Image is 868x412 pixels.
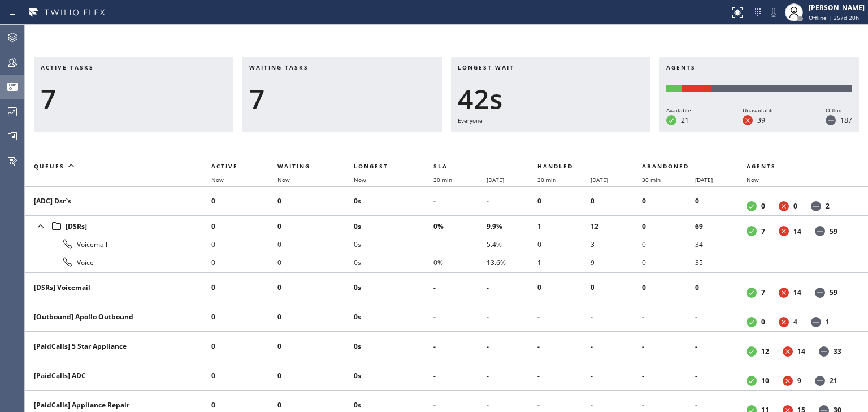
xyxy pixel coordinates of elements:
li: 0 [211,217,277,235]
dt: Available [666,115,676,125]
span: [DATE] [487,176,504,184]
span: Now [277,176,290,184]
div: Available: 21 [666,85,682,92]
li: 0 [537,279,591,297]
li: 0 [211,308,277,326]
span: Waiting tasks [249,63,309,71]
dd: 21 [681,115,689,125]
dd: 0 [793,201,797,211]
li: 0 [277,253,354,271]
li: 34 [695,235,747,253]
li: 0 [642,235,695,253]
li: - [695,308,747,326]
li: - [642,337,695,355]
dd: 21 [830,376,837,385]
li: 0 [642,279,695,297]
span: 30 min [537,176,556,184]
dd: 12 [761,346,769,356]
dt: Unavailable [779,201,789,211]
li: 0 [642,192,695,210]
li: 13.6% [487,253,538,271]
li: - [487,337,538,355]
li: 0s [354,279,433,297]
div: [DSRs] Voicemail [34,283,202,292]
dd: 14 [793,227,801,236]
li: 0 [695,279,747,297]
li: 0 [277,192,354,210]
li: - [537,308,591,326]
li: 0 [537,192,591,210]
div: Unavailable [743,105,775,115]
span: Active [211,162,238,170]
div: [DSRs] [34,218,202,234]
span: [DATE] [695,176,713,184]
span: [DATE] [591,176,608,184]
li: - [537,367,591,385]
div: Offline [826,105,852,115]
span: Now [354,176,366,184]
li: 12 [591,217,642,235]
li: 9 [591,253,642,271]
li: 0 [695,192,747,210]
dt: Offline [819,346,829,357]
dt: Offline [811,201,821,211]
span: Longest [354,162,388,170]
dt: Unavailable [783,346,793,357]
dt: Offline [826,115,836,125]
li: - [433,235,487,253]
span: 30 min [642,176,661,184]
dd: 39 [757,115,765,125]
span: Now [211,176,224,184]
li: 0 [642,253,695,271]
span: Queues [34,162,64,170]
li: 0 [537,235,591,253]
li: 0 [277,279,354,297]
li: 1 [537,253,591,271]
li: 69 [695,217,747,235]
div: Voice [34,255,202,269]
li: 0 [211,367,277,385]
dt: Unavailable [743,115,753,125]
li: - [433,308,487,326]
dt: Unavailable [779,317,789,327]
li: 0 [277,217,354,235]
div: [PaidCalls] Appliance Repair [34,400,202,410]
dt: Available [747,376,757,386]
li: 0 [642,217,695,235]
dd: 59 [830,288,837,297]
dt: Offline [815,288,825,298]
li: - [487,279,538,297]
dd: 9 [797,376,801,385]
dd: 0 [761,201,765,211]
dd: 0 [761,317,765,327]
div: 7 [249,83,435,115]
dt: Available [747,288,757,298]
div: Voicemail [34,237,202,251]
li: 0 [277,235,354,253]
div: Offline: 187 [711,85,852,92]
li: - [591,308,642,326]
span: 30 min [433,176,452,184]
li: 9.9% [487,217,538,235]
span: Handled [537,162,573,170]
li: - [591,367,642,385]
dt: Offline [815,226,825,236]
li: - [433,279,487,297]
dt: Available [747,201,757,211]
li: - [487,308,538,326]
li: - [747,253,854,271]
dt: Offline [811,317,821,327]
span: Now [747,176,759,184]
li: 0s [354,217,433,235]
span: Active tasks [41,63,94,71]
dd: 14 [793,288,801,297]
dt: Unavailable [779,288,789,298]
li: 0 [277,367,354,385]
dd: 59 [830,227,837,236]
li: 0s [354,308,433,326]
li: - [695,367,747,385]
dt: Available [747,346,757,357]
dt: Available [747,226,757,236]
li: - [433,367,487,385]
li: - [487,367,538,385]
